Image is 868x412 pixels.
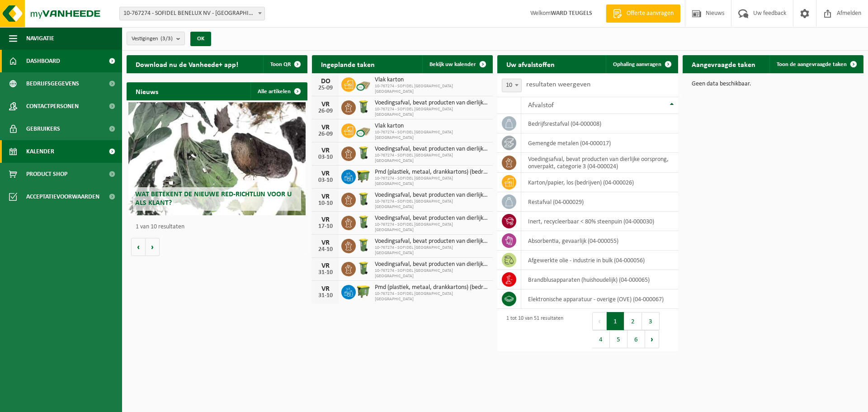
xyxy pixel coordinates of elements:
h2: Download nu de Vanheede+ app! [127,55,247,73]
span: Toon QR [270,62,291,67]
span: 10-767274 - SOFIDEL [GEOGRAPHIC_DATA] [GEOGRAPHIC_DATA] [375,291,488,302]
h2: Ingeplande taken [312,55,384,73]
span: 10-767274 - SOFIDEL BENELUX NV - DUFFEL [119,7,265,20]
button: 4 [592,330,610,348]
button: Vestigingen(3/3) [127,32,185,45]
img: WB-0140-HPE-GN-50 [356,191,371,207]
span: Voedingsafval, bevat producten van dierlijke oorsprong, onverpakt, categorie 3 [375,192,488,199]
img: PB-CU [356,122,371,137]
td: gemengde metalen (04-000017) [521,133,678,153]
img: WB-0140-HPE-GN-50 [356,237,371,253]
span: Pmd (plastiek, metaal, drankkartons) (bedrijven) [375,169,488,176]
span: Voedingsafval, bevat producten van dierlijke oorsprong, onverpakt, categorie 3 [375,261,488,268]
span: 10-767274 - SOFIDEL [GEOGRAPHIC_DATA] [GEOGRAPHIC_DATA] [375,84,488,95]
span: 10 [502,79,521,92]
div: VR [316,285,335,293]
span: Acceptatievoorwaarden [26,185,99,208]
div: 17-10 [316,223,335,230]
button: 6 [627,330,645,348]
span: Voedingsafval, bevat producten van dierlijke oorsprong, onverpakt, categorie 3 [375,146,488,153]
div: 10-10 [316,200,335,207]
img: WB-0140-HPE-GN-50 [356,99,371,114]
img: WB-0140-HPE-GN-50 [356,260,371,276]
td: bedrijfsrestafval (04-000008) [521,114,678,133]
span: Voedingsafval, bevat producten van dierlijke oorsprong, onverpakt, categorie 3 [375,238,488,245]
span: Bedrijfsgegevens [26,72,79,95]
div: VR [316,239,335,246]
div: 03-10 [316,154,335,161]
div: VR [316,147,335,154]
p: Geen data beschikbaar. [692,81,854,87]
span: 10-767274 - SOFIDEL [GEOGRAPHIC_DATA] [GEOGRAPHIC_DATA] [375,176,488,187]
p: 1 van 10 resultaten [136,224,303,230]
img: WB-0140-HPE-GN-50 [356,145,371,161]
img: WB-0140-HPE-GN-50 [356,214,371,230]
div: VR [316,193,335,200]
td: elektronische apparatuur - overige (OVE) (04-000067) [521,289,678,309]
td: karton/papier, los (bedrijven) (04-000026) [521,173,678,192]
div: VR [316,262,335,270]
td: restafval (04-000029) [521,192,678,212]
span: 10-767274 - SOFIDEL [GEOGRAPHIC_DATA] [GEOGRAPHIC_DATA] [375,245,488,256]
span: 10-767274 - SOFIDEL BENELUX NV - DUFFEL [120,7,264,20]
span: Ophaling aanvragen [613,62,661,67]
div: 24-10 [316,246,335,253]
td: absorbentia, gevaarlijk (04-000055) [521,231,678,251]
div: 31-10 [316,293,335,299]
div: DO [316,78,335,85]
div: 03-10 [316,177,335,184]
button: Vorige [131,238,146,256]
button: 2 [624,312,642,330]
button: Next [645,330,659,348]
span: Afvalstof [528,102,554,109]
div: VR [316,124,335,131]
h2: Uw afvalstoffen [497,55,564,73]
span: Dashboard [26,50,60,72]
h2: Nieuws [127,82,167,100]
span: Vlak karton [375,76,488,84]
div: 26-09 [316,131,335,137]
strong: WARD TEUGELS [551,10,592,17]
div: 26-09 [316,108,335,114]
span: Offerte aanvragen [624,9,676,18]
div: 25-09 [316,85,335,91]
span: 10-767274 - SOFIDEL [GEOGRAPHIC_DATA] [GEOGRAPHIC_DATA] [375,222,488,233]
span: Contactpersonen [26,95,79,118]
span: 10-767274 - SOFIDEL [GEOGRAPHIC_DATA] [GEOGRAPHIC_DATA] [375,268,488,279]
a: Bekijk uw kalender [422,55,492,73]
span: 10 [502,79,522,92]
button: Toon QR [263,55,307,73]
span: Bekijk uw kalender [429,62,476,67]
span: Navigatie [26,27,54,50]
td: brandblusapparaten (huishoudelijk) (04-000065) [521,270,678,289]
a: Offerte aanvragen [606,5,680,23]
span: Vestigingen [132,32,173,46]
img: WB-1100-HPE-GN-50 [356,168,371,184]
div: 31-10 [316,270,335,276]
button: Previous [592,312,607,330]
span: Toon de aangevraagde taken [777,62,847,67]
span: Pmd (plastiek, metaal, drankkartons) (bedrijven) [375,284,488,291]
button: 5 [610,330,627,348]
button: 1 [607,312,624,330]
span: Wat betekent de nieuwe RED-richtlijn voor u als klant? [135,191,292,207]
div: 1 tot 10 van 51 resultaten [502,311,563,349]
span: Kalender [26,140,54,163]
td: inert, recycleerbaar < 80% steenpuin (04-000030) [521,212,678,231]
button: OK [190,32,211,46]
span: Voedingsafval, bevat producten van dierlijke oorsprong, onverpakt, categorie 3 [375,215,488,222]
div: VR [316,101,335,108]
span: Voedingsafval, bevat producten van dierlijke oorsprong, onverpakt, categorie 3 [375,99,488,107]
span: 10-767274 - SOFIDEL [GEOGRAPHIC_DATA] [GEOGRAPHIC_DATA] [375,199,488,210]
span: Gebruikers [26,118,60,140]
td: voedingsafval, bevat producten van dierlijke oorsprong, onverpakt, categorie 3 (04-000024) [521,153,678,173]
img: PB-CU [356,76,371,91]
button: Volgende [146,238,160,256]
a: Wat betekent de nieuwe RED-richtlijn voor u als klant? [128,102,306,215]
span: Vlak karton [375,123,488,130]
span: 10-767274 - SOFIDEL [GEOGRAPHIC_DATA] [GEOGRAPHIC_DATA] [375,107,488,118]
count: (3/3) [160,36,173,42]
a: Alle artikelen [250,82,307,100]
td: afgewerkte olie - industrie in bulk (04-000056) [521,251,678,270]
a: Toon de aangevraagde taken [769,55,863,73]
